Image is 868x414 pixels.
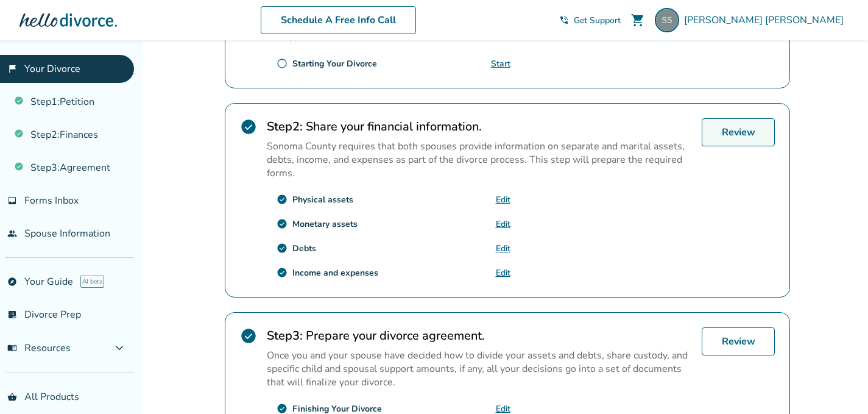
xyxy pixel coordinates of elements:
[496,243,510,254] a: Edit
[7,196,17,205] span: inbox
[292,58,377,70] div: Starting Your Divorce
[292,218,358,230] div: Monetary assets
[292,194,353,205] div: Physical assets
[7,310,17,319] span: list_alt_check
[630,13,645,27] span: shopping_cart
[7,392,17,402] span: shopping_basket
[655,8,679,32] img: stephanieshultis1@gmail.com
[277,58,288,69] span: radio_button_unchecked
[261,6,416,34] a: Schedule A Free Info Call
[267,118,692,135] h2: Share your financial information.
[240,327,257,344] span: check_circle
[559,15,621,26] a: phone_in_talkGet Support
[574,15,621,26] span: Get Support
[277,194,288,205] span: check_circle
[702,327,775,355] a: Review
[7,277,17,287] span: explore
[277,243,288,254] span: check_circle
[807,355,868,414] iframe: Chat Widget
[496,267,510,279] a: Edit
[496,218,510,230] a: Edit
[277,403,288,414] span: check_circle
[277,267,288,278] span: check_circle
[277,218,288,229] span: check_circle
[80,276,104,288] span: AI beta
[112,341,127,355] span: expand_more
[240,118,257,135] span: check_circle
[267,327,692,344] h2: Prepare your divorce agreement.
[496,194,510,205] a: Edit
[267,118,303,135] strong: Step 2 :
[292,243,316,254] div: Debts
[491,58,510,70] a: Start
[7,229,17,238] span: people
[559,15,569,25] span: phone_in_talk
[267,349,692,389] p: Once you and your spouse have decided how to divide your assets and debts, share custody, and spe...
[267,327,303,344] strong: Step 3 :
[684,13,849,27] span: [PERSON_NAME] [PERSON_NAME]
[292,267,378,279] div: Income and expenses
[7,341,71,355] span: Resources
[267,140,692,180] p: Sonoma County requires that both spouses provide information on separate and marital assets, debt...
[702,118,775,146] a: Review
[7,343,17,353] span: menu_book
[24,194,79,207] span: Forms Inbox
[7,64,17,74] span: flag_2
